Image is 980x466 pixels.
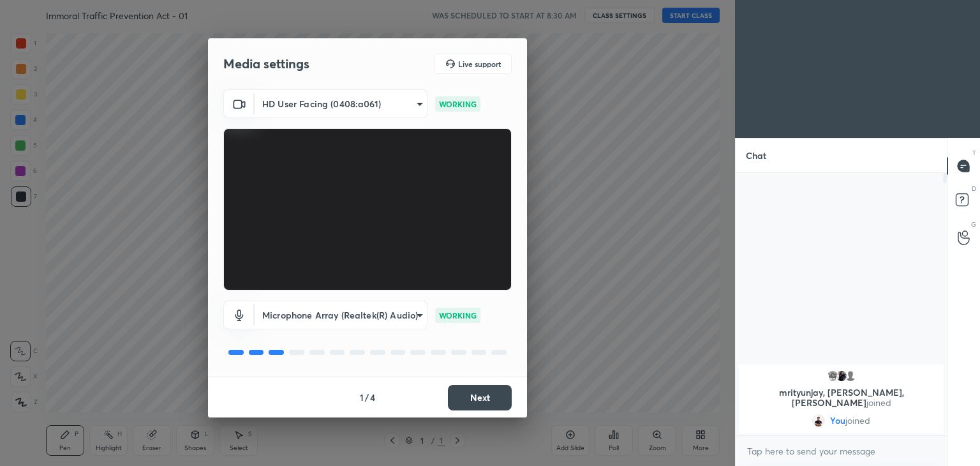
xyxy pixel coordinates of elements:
h4: / [365,391,369,404]
p: WORKING [439,98,477,110]
img: ba78f04fad934513bed48722b985c45c.jpg [835,370,848,382]
p: T [972,148,976,158]
h2: Media settings [223,56,309,72]
h4: 1 [360,391,364,404]
img: 79ccd422ac8f4f2a86486225f9d0e326.76224539_3 [826,370,839,382]
p: Chat [736,139,776,172]
p: WORKING [439,310,477,321]
p: G [971,220,976,229]
img: b8c68f5dadb04182a5d8bc92d9521b7b.jpg [812,414,825,427]
div: HD User Facing (0408:a061) [255,89,427,118]
h5: Live support [458,60,501,68]
button: Next [448,385,512,410]
span: joined [845,416,870,426]
div: grid [736,362,947,436]
p: D [972,184,976,193]
p: mrityunjay, [PERSON_NAME], [PERSON_NAME] [746,387,936,408]
span: You [830,416,845,426]
div: HD User Facing (0408:a061) [255,301,427,329]
img: default.png [844,370,857,382]
span: joined [866,396,891,409]
h4: 4 [370,391,375,404]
